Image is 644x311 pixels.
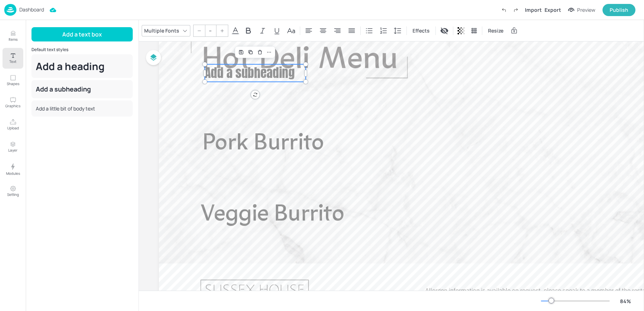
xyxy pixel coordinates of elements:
[236,48,246,57] div: Save Layout
[610,6,628,14] div: Publish
[3,70,23,91] button: Shapes
[143,25,181,36] div: Multiple Fonts
[498,4,510,16] label: Undo (Ctrl + Z)
[9,37,18,42] p: Items
[203,132,324,155] span: Pork Burrito
[31,80,133,98] div: Add a subheading
[5,103,20,108] p: Graphics
[577,6,595,14] div: Preview
[31,27,133,41] button: Add a text box
[19,7,44,12] p: Dashboard
[617,297,634,305] div: 84 %
[3,114,23,135] button: Upload
[31,100,133,117] div: Add a little bit of body text
[439,25,450,36] div: Display condition
[7,192,19,197] p: Setting
[7,125,19,130] p: Upload
[255,48,264,57] div: Delete
[3,26,23,46] button: Items
[3,137,23,157] button: Layer
[31,47,133,52] p: Default text styles
[602,4,635,16] button: Publish
[246,48,255,57] div: Duplicate
[6,171,20,176] p: Modules
[525,6,542,14] div: Import
[3,159,23,179] button: Modules
[3,48,23,69] button: Text
[8,148,18,153] p: Layer
[564,5,600,15] button: Preview
[3,92,23,113] button: Graphics
[4,4,16,16] img: logo-86c26b7e.jpg
[3,181,23,202] button: Setting
[31,54,133,78] div: Add a heading
[487,27,505,34] span: Resize
[510,4,522,16] label: Redo (Ctrl + Y)
[205,63,294,82] span: Add a subheading
[201,204,345,227] span: Veggie Burrito
[9,59,16,64] p: Text
[545,6,561,14] div: Export
[7,81,19,86] p: Shapes
[411,27,431,34] span: Effects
